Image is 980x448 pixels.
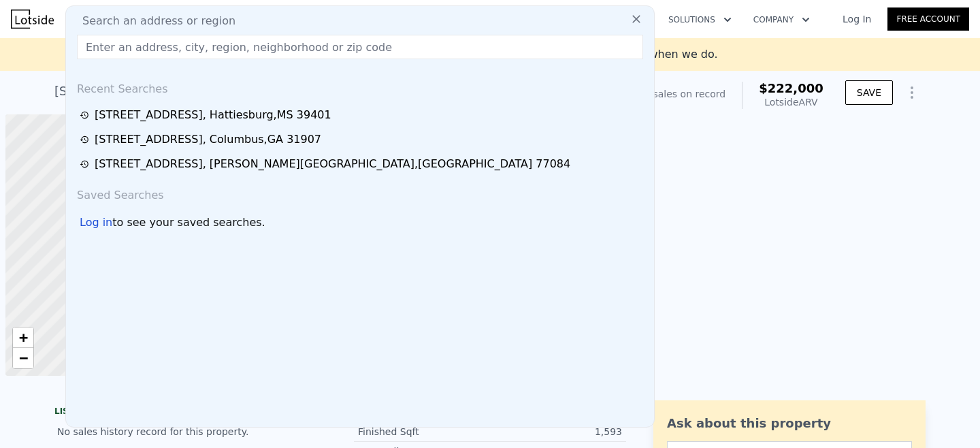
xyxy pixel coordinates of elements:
div: LISTING & SALE HISTORY [54,406,327,419]
a: Zoom out [13,348,33,368]
input: Enter an address, city, region, neighborhood or zip code [77,35,643,59]
button: Company [742,7,821,32]
span: $222,000 [759,81,823,95]
div: Log in [80,214,112,231]
button: SAVE [845,80,893,105]
div: Saved Searches [71,176,649,209]
img: Lotside [11,10,54,29]
span: Search an address or region [71,13,235,29]
div: [STREET_ADDRESS] , Hattiesburg , MS 39401 [95,107,331,123]
button: Solutions [657,7,742,32]
div: Ask about this property [667,414,912,433]
span: − [19,349,28,366]
span: + [19,329,28,346]
div: 1,593 [490,425,622,438]
a: [STREET_ADDRESS], Hattiesburg,MS 39401 [80,107,644,123]
div: No sales history record for this property. [54,419,327,444]
div: Recent Searches [71,70,649,103]
div: Finished Sqft [358,425,490,438]
button: Show Options [898,79,926,106]
span: to see your saved searches. [112,214,265,231]
div: Lotside ARV [759,95,823,109]
div: [STREET_ADDRESS] , [PERSON_NAME][GEOGRAPHIC_DATA] , [GEOGRAPHIC_DATA] 77084 [95,156,570,172]
div: [STREET_ADDRESS] , Hattiesburg , MS 39401 [54,82,325,101]
a: Zoom in [13,327,33,348]
a: [STREET_ADDRESS], [PERSON_NAME][GEOGRAPHIC_DATA],[GEOGRAPHIC_DATA] 77084 [80,156,644,172]
a: Log In [826,12,887,26]
div: [STREET_ADDRESS] , Columbus , GA 31907 [95,131,321,148]
a: Free Account [887,7,969,31]
a: [STREET_ADDRESS], Columbus,GA 31907 [80,131,644,148]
